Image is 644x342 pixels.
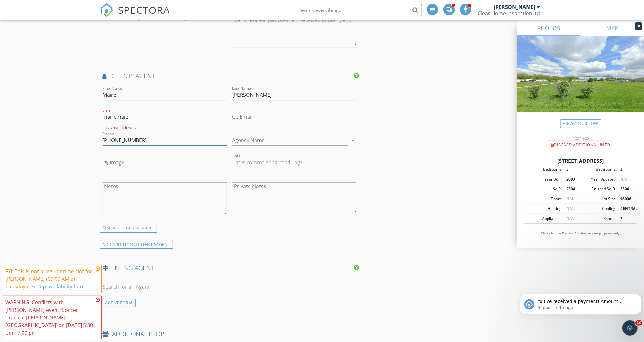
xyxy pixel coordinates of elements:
[581,167,616,172] div: Bathrooms:
[616,216,634,221] div: 7
[103,157,227,168] input: Image
[527,186,562,192] div: Sq Ft:
[103,72,357,80] h4: AGENT
[100,9,170,22] a: SPECTORA
[566,216,574,221] span: N/A
[138,241,156,247] span: client's
[5,299,94,337] div: WARNING: Conflicts with [PERSON_NAME] event 'Soccer practice [PERSON_NAME][GEOGRAPHIC_DATA]' on [...
[31,283,86,290] a: Set up availability here.
[562,186,581,192] div: 2304
[620,176,627,182] span: N/A
[103,264,357,272] h4: LISTING AGENT
[616,196,634,202] div: 96006
[616,206,634,212] div: CENTRAL
[21,24,116,30] p: Message from Support, sent 1h ago
[103,282,357,292] input: Search for an Agent
[581,196,616,202] div: Lot Size:
[21,18,116,87] span: You've received a payment! Amount $445.00 Fee $0.00 Net $445.00 Transaction # pi_3SCk2fK7snlDGpRF...
[562,176,581,182] div: 2003
[566,196,574,201] span: N/A
[295,4,422,16] input: Search everything...
[581,176,616,182] div: Year Updated:
[548,141,613,149] div: Discard Additional info
[527,206,562,212] div: Heating:
[5,267,94,290] div: FYI: This is not a regular time slot for [PERSON_NAME] (09:00 AM on Tuesdays).
[581,186,616,192] div: Finished Sq Ft:
[566,206,574,211] span: N/A
[517,280,644,325] iframe: Intercom notifications message
[527,176,562,182] div: Year Built:
[118,3,170,16] span: SPECTORA
[581,20,644,36] a: MAP
[525,157,636,165] div: [STREET_ADDRESS]
[103,330,357,338] h4: ADDITIONAL PEOPLE
[100,224,157,233] div: SEARCH FOR AN AGENT
[581,206,616,212] div: Cooling:
[517,135,644,141] div: Incorrect?
[635,320,643,326] span: 10
[527,216,562,221] div: Appliances:
[527,196,562,202] div: Floors:
[111,72,136,80] span: client's
[100,240,173,249] div: ADD ADDITIONAL AGENT
[525,231,636,236] p: All data is unverified and for informational purposes only.
[494,4,535,10] div: [PERSON_NAME]
[527,167,562,172] div: Bedrooms:
[581,216,616,221] div: Rooms:
[616,186,634,192] div: 2304
[616,167,634,172] div: 2
[517,20,581,36] a: PHOTOS
[562,167,581,172] div: 3
[349,136,356,144] i: arrow_drop_down
[103,125,227,130] div: This email is invalid
[517,36,644,127] img: streetview
[560,119,601,128] a: View on Zillow
[103,299,136,307] div: AGENT FORM
[622,320,638,336] iframe: Intercom live chat
[478,10,540,16] div: Clear Home Inspection ltd
[103,182,227,214] textarea: Notes
[100,3,114,17] img: The Best Home Inspection Software - Spectora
